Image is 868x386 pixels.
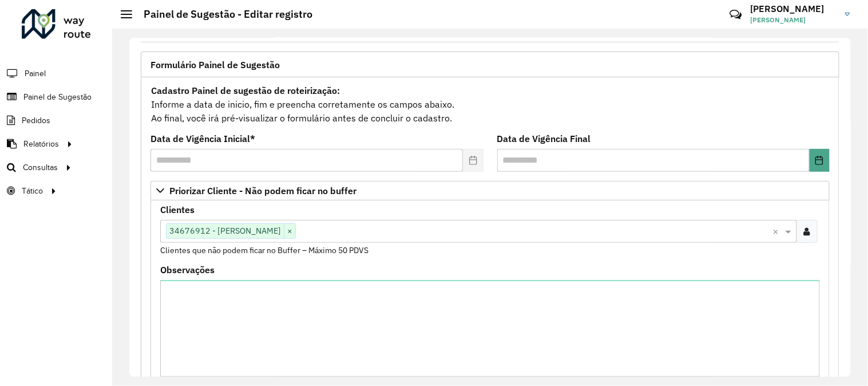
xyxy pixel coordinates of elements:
small: Clientes que não podem ficar no Buffer – Máximo 50 PDVS [160,245,368,255]
span: Relatórios [23,138,59,150]
label: Data de Vigência Inicial [150,132,255,145]
span: [PERSON_NAME] [751,15,837,25]
strong: Cadastro Painel de sugestão de roteirização: [151,85,340,96]
span: Clear all [773,224,783,238]
span: Painel [25,68,46,80]
a: Priorizar Cliente - Não podem ficar no buffer [150,181,830,200]
label: Clientes [160,203,195,216]
span: Formulário Painel de Sugestão [150,60,280,69]
h2: Painel de Sugestão - Editar registro [132,8,312,21]
span: Priorizar Cliente - Não podem ficar no buffer [169,186,356,195]
button: Choose Date [810,149,830,172]
span: Consultas [23,162,58,174]
span: Tático [22,185,43,197]
div: Informe a data de inicio, fim e preencha corretamente os campos abaixo. Ao final, você irá pré-vi... [150,83,830,125]
span: 34676912 - [PERSON_NAME] [167,224,284,238]
h3: [PERSON_NAME] [751,3,837,14]
span: × [284,224,295,238]
a: Contato Rápido [723,2,748,27]
label: Data de Vigência Final [497,132,591,145]
label: Observações [160,263,215,277]
span: Pedidos [22,115,50,127]
span: Painel de Sugestão [23,91,92,103]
